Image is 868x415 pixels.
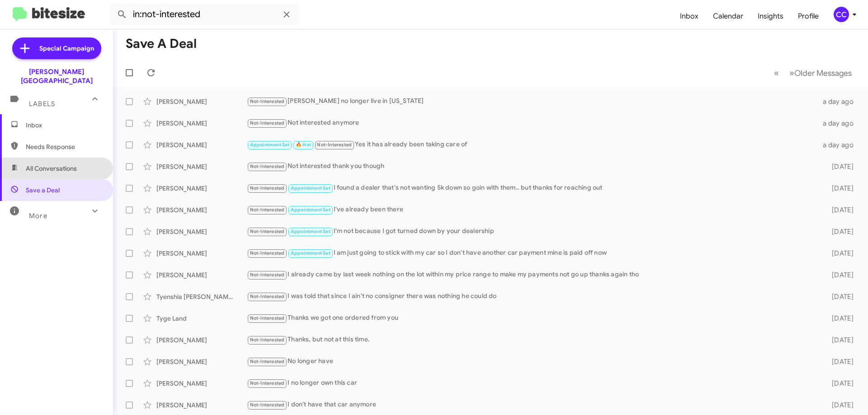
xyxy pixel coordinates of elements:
[12,37,101,59] a: Special Campaign
[29,212,47,220] span: More
[156,292,247,301] div: Tyenshia [PERSON_NAME]
[250,98,285,104] span: Not-Interested
[817,162,861,171] div: [DATE]
[250,185,285,191] span: Not-Interested
[291,228,330,234] span: Appointment Set
[250,294,285,299] span: Not-Interested
[817,205,861,214] div: [DATE]
[250,359,285,364] span: Not-Interested
[247,226,817,237] div: I'm not because I got turned down by your dealership
[250,228,285,234] span: Not-Interested
[250,380,285,386] span: Not-Interested
[26,142,103,151] span: Needs Response
[156,97,247,106] div: [PERSON_NAME]
[789,67,794,79] span: »
[247,183,817,193] div: I found a dealer that's not wanting 5k down so goin with them.. but thanks for reaching out
[247,118,817,128] div: Not interested anymore
[250,207,285,213] span: Not-Interested
[817,336,861,345] div: [DATE]
[247,205,817,215] div: I've already been there
[791,3,826,29] a: Profile
[317,142,352,148] span: Not-Interested
[247,400,817,410] div: I don't have that car anymore
[817,270,861,280] div: [DATE]
[817,119,861,128] div: a day ago
[673,3,706,29] a: Inbox
[784,64,857,82] button: Next
[247,356,817,367] div: No longer have
[156,314,247,323] div: Tyge Land
[156,357,247,366] div: [PERSON_NAME]
[291,250,330,256] span: Appointment Set
[247,291,817,302] div: I was told that since I ain't no consigner there was nothing he could do
[29,100,55,108] span: Labels
[817,184,861,193] div: [DATE]
[156,184,247,193] div: [PERSON_NAME]
[250,402,285,408] span: Not-Interested
[794,68,852,78] span: Older Messages
[250,272,285,278] span: Not-Interested
[817,97,861,106] div: a day ago
[247,335,817,345] div: Thanks, but not at this time.
[817,314,861,323] div: [DATE]
[817,292,861,301] div: [DATE]
[156,379,247,388] div: [PERSON_NAME]
[247,248,817,258] div: I am just going to stick with my car so I don't have another car payment mine is paid off now
[156,140,247,149] div: [PERSON_NAME]
[250,250,285,256] span: Not-Interested
[247,270,817,280] div: I already came by last week nothing on the lot within my price range to make my payments not go u...
[109,4,299,25] input: Search
[291,185,330,191] span: Appointment Set
[247,313,817,323] div: Thanks we got one ordered from you
[156,162,247,171] div: [PERSON_NAME]
[156,401,247,410] div: [PERSON_NAME]
[247,378,817,388] div: I no longer own this car
[817,401,861,410] div: [DATE]
[156,227,247,236] div: [PERSON_NAME]
[247,140,817,150] div: Yes it has already been taking care of
[774,67,779,79] span: «
[250,120,285,126] span: Not-Interested
[250,163,285,169] span: Not-Interested
[834,7,849,22] div: CC
[706,3,750,29] a: Calendar
[826,7,858,22] button: CC
[247,96,817,107] div: [PERSON_NAME] no longer live in [US_STATE]
[817,140,861,149] div: a day ago
[291,207,330,213] span: Appointment Set
[156,270,247,280] div: [PERSON_NAME]
[156,205,247,214] div: [PERSON_NAME]
[250,315,285,321] span: Not-Interested
[26,121,103,130] span: Inbox
[817,249,861,258] div: [DATE]
[156,119,247,128] div: [PERSON_NAME]
[126,37,197,51] h1: Save a Deal
[156,336,247,345] div: [PERSON_NAME]
[769,64,784,82] button: Previous
[296,142,311,148] span: 🔥 Hot
[817,357,861,366] div: [DATE]
[750,3,791,29] a: Insights
[817,227,861,236] div: [DATE]
[250,142,290,148] span: Appointment Set
[250,337,285,343] span: Not-Interested
[26,164,77,173] span: All Conversations
[817,379,861,388] div: [DATE]
[26,186,60,195] span: Save a Deal
[39,44,94,53] span: Special Campaign
[769,64,857,82] nav: Page navigation example
[247,161,817,172] div: Not interested thank you though
[156,249,247,258] div: [PERSON_NAME]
